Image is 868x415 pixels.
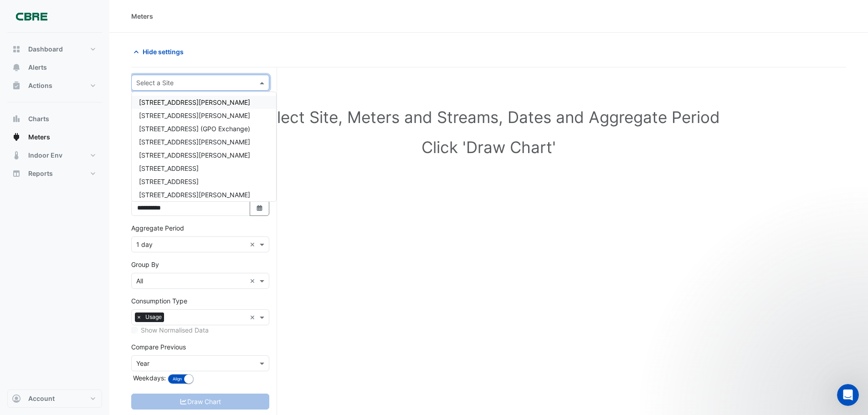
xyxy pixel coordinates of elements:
label: Compare Previous [131,342,186,352]
span: Hide settings [143,47,184,56]
button: Reports [7,164,102,183]
span: Charts [28,114,49,123]
span: Account [28,394,55,403]
app-icon: Alerts [12,63,21,72]
button: Indoor Env [7,146,102,164]
h1: Click 'Draw Chart' [146,138,832,157]
span: [STREET_ADDRESS][PERSON_NAME] [139,112,250,119]
button: Alerts [7,58,102,77]
span: [STREET_ADDRESS][PERSON_NAME] [139,138,250,146]
button: Meters [7,128,102,146]
span: Usage [143,313,164,322]
div: Select meters or streams to enable normalisation [131,325,269,335]
iframe: Intercom live chat [837,384,859,406]
app-icon: Dashboard [12,45,21,54]
span: Actions [28,81,52,90]
span: Dashboard [28,45,63,54]
app-icon: Meters [12,133,21,142]
span: Clear [250,240,257,249]
span: × [135,313,143,322]
div: Options List [132,92,276,201]
img: Company Logo [11,7,52,26]
app-icon: Indoor Env [12,151,21,160]
label: Consumption Type [131,296,187,306]
span: [STREET_ADDRESS] (GPO Exchange) [139,125,250,133]
span: Reports [28,169,53,178]
label: Show Normalised Data [141,325,209,335]
span: Alerts [28,63,47,72]
button: Actions [7,77,102,95]
label: Group By [131,260,159,269]
h1: Select Site, Meters and Streams, Dates and Aggregate Period [146,108,832,127]
span: Clear [250,276,257,286]
span: Meters [28,133,50,142]
span: Indoor Env [28,151,62,160]
fa-icon: Select Date [256,204,264,212]
span: [STREET_ADDRESS] [139,178,199,185]
button: Hide settings [131,44,190,60]
span: [STREET_ADDRESS][PERSON_NAME] [139,98,250,106]
span: [STREET_ADDRESS][PERSON_NAME] [139,151,250,159]
app-icon: Actions [12,81,21,90]
button: Dashboard [7,40,102,58]
span: [STREET_ADDRESS][PERSON_NAME] [139,191,250,199]
app-icon: Reports [12,169,21,178]
label: Aggregate Period [131,223,184,233]
span: [STREET_ADDRESS] [139,164,199,172]
label: Weekdays: [131,373,166,383]
button: Charts [7,110,102,128]
span: Clear [250,313,257,322]
button: Account [7,389,102,408]
div: Meters [131,11,153,21]
app-icon: Charts [12,114,21,123]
